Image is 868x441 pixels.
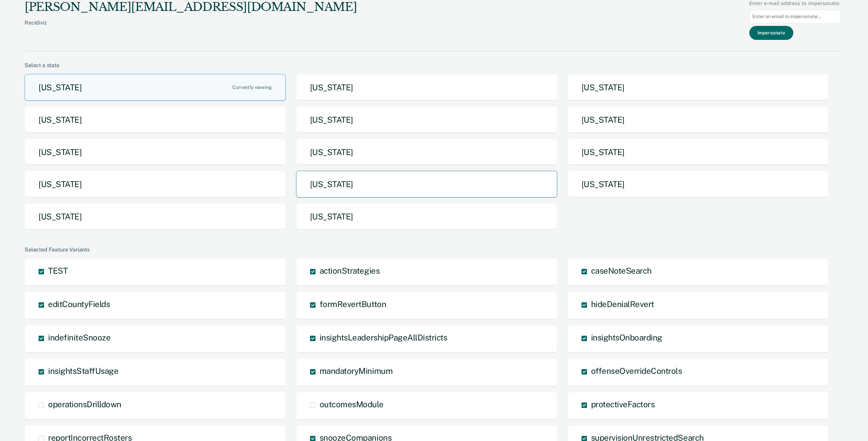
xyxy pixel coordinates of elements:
[568,106,829,133] button: [US_STATE]
[25,62,841,69] div: Select a state
[25,19,357,37] div: Recidiviz
[591,333,662,342] span: insightsOnboarding
[25,74,286,101] button: [US_STATE]
[296,171,557,198] button: [US_STATE]
[320,333,447,342] span: insightsLeadershipPageAllDistricts
[48,333,111,342] span: indefiniteSnooze
[25,203,286,230] button: [US_STATE]
[48,399,121,409] span: operationsDrilldown
[25,246,841,253] div: Selected Feature Variants
[568,171,829,198] button: [US_STATE]
[25,139,286,166] button: [US_STATE]
[320,399,383,409] span: outcomesModule
[591,366,682,376] span: offenseOverrideControls
[48,299,110,309] span: editCountyFields
[48,266,68,275] span: TEST
[320,266,380,275] span: actionStrategies
[25,171,286,198] button: [US_STATE]
[25,106,286,133] button: [US_STATE]
[591,299,654,309] span: hideDenialRevert
[296,106,557,133] button: [US_STATE]
[749,10,841,23] input: Enter an email to impersonate...
[591,399,655,409] span: protectiveFactors
[296,203,557,230] button: [US_STATE]
[48,366,118,376] span: insightsStaffUsage
[296,74,557,101] button: [US_STATE]
[320,299,386,309] span: formRevertButton
[749,26,793,40] button: Impersonate
[296,139,557,166] button: [US_STATE]
[568,139,829,166] button: [US_STATE]
[568,74,829,101] button: [US_STATE]
[320,366,393,376] span: mandatoryMinimum
[591,266,652,275] span: caseNoteSearch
